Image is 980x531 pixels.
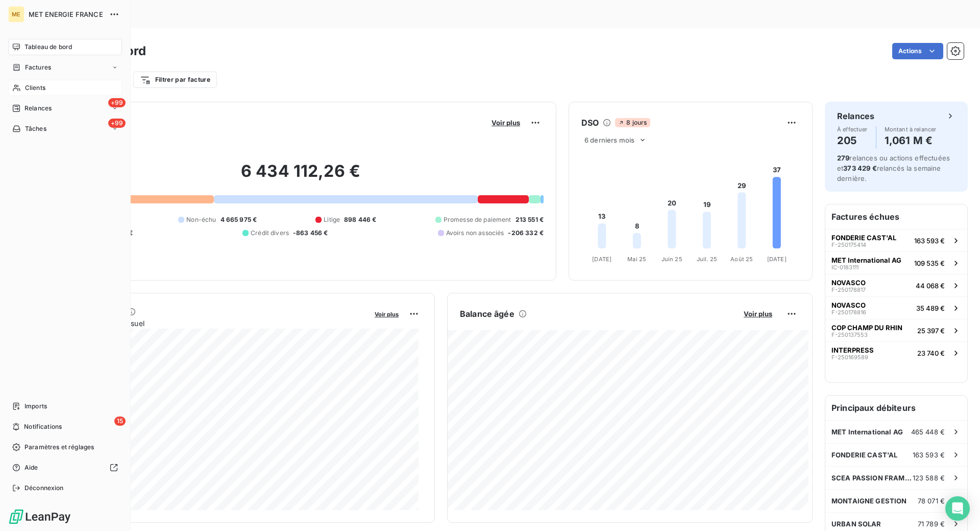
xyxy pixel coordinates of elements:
button: Filtrer par facture [133,72,217,88]
span: 123 588 € [913,474,945,482]
span: FONDERIE CAST'AL [831,451,897,459]
span: MONTAIGNE GESTION [831,497,907,505]
h6: Factures échues [825,204,967,229]
span: Litige [324,215,340,224]
span: F-250175414 [831,242,866,248]
span: COP CHAMP DU RHIN [831,324,902,332]
span: F-250137553 [831,332,868,338]
span: À effectuer [837,126,868,132]
span: 71 789 € [918,520,945,528]
span: 8 jours [615,118,650,127]
span: 4 665 975 € [220,215,257,224]
button: Voir plus [741,309,775,318]
span: Notifications [24,422,62,431]
span: INTERPRESS [831,346,874,354]
button: Voir plus [488,118,523,127]
span: NOVASCO [831,279,866,287]
button: MET International AGIC-0183111109 535 € [825,251,967,274]
span: Non-échu [186,215,216,224]
span: Chiffre d'affaires mensuel [58,318,367,329]
span: Voir plus [492,119,520,127]
span: Avoirs non associés [446,228,504,238]
span: URBAN SOLAR [831,520,881,528]
tspan: Mai 25 [627,256,646,263]
span: F-250178817 [831,287,866,293]
h6: Principaux débiteurs [825,396,967,420]
span: 163 593 € [914,237,945,245]
span: +99 [108,119,126,128]
img: Logo LeanPay [8,509,71,525]
span: Factures [25,63,51,72]
span: 6 derniers mois [584,136,634,144]
span: Paramètres et réglages [24,443,94,452]
tspan: [DATE] [592,256,611,263]
button: COP CHAMP DU RHINF-25013755325 397 € [825,319,967,341]
span: relances ou actions effectuées et relancés la semaine dernière. [837,154,950,182]
span: 163 593 € [913,451,945,459]
span: 898 446 € [344,215,376,224]
tspan: [DATE] [767,256,787,263]
span: Montant à relancer [885,126,937,132]
span: 279 [837,154,849,162]
span: 213 551 € [516,215,544,224]
button: INTERPRESSF-25016958923 740 € [825,341,967,364]
span: Tableau de bord [24,42,72,52]
span: Relances [24,104,52,113]
h4: 1,061 M € [885,132,937,149]
span: 465 448 € [911,428,945,436]
h6: Balance âgée [460,308,514,320]
span: -206 332 € [508,228,544,238]
h4: 205 [837,132,868,149]
div: Open Intercom Messenger [945,496,970,521]
span: +99 [108,98,126,107]
tspan: Juil. 25 [697,256,717,263]
span: MET International AG [831,428,903,436]
span: IC-0183111 [831,264,859,270]
h6: Relances [837,110,874,122]
span: Crédit divers [251,228,289,238]
span: Clients [25,83,45,93]
span: Imports [24,402,47,411]
span: Voir plus [744,310,772,318]
button: NOVASCOF-25017881635 489 € [825,296,967,319]
h6: DSO [581,117,599,129]
h2: 6 434 112,26 € [58,161,544,192]
button: Voir plus [372,309,402,318]
span: F-250169589 [831,354,868,360]
span: 373 429 € [843,164,876,172]
span: 35 489 € [916,304,945,312]
span: Promesse de paiement [444,215,511,224]
span: F-250178816 [831,309,866,315]
span: Tâches [25,124,46,133]
span: 78 071 € [918,497,945,505]
tspan: Août 25 [730,256,753,263]
span: NOVASCO [831,301,866,309]
span: MET International AG [831,256,901,264]
span: 109 535 € [914,259,945,267]
span: 44 068 € [916,282,945,290]
span: Aide [24,463,38,472]
button: FONDERIE CAST'ALF-250175414163 593 € [825,229,967,251]
button: Actions [892,43,943,59]
span: FONDERIE CAST'AL [831,234,896,242]
span: 23 740 € [917,349,945,357]
span: SCEA PASSION FRAMBOISES [831,474,913,482]
span: 25 397 € [917,327,945,335]
button: NOVASCOF-25017881744 068 € [825,274,967,296]
tspan: Juin 25 [661,256,682,263]
span: 15 [114,417,126,426]
span: -863 456 € [293,228,328,238]
span: Voir plus [375,311,399,318]
a: Aide [8,459,122,476]
span: Déconnexion [24,483,64,493]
